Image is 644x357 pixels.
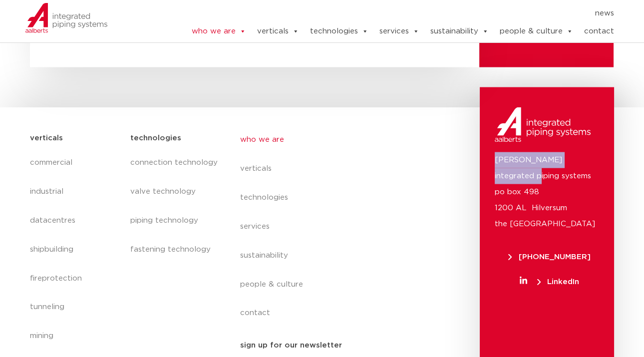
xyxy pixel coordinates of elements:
[240,241,423,270] a: sustainability
[30,130,63,146] h5: verticals
[240,299,423,328] a: contact
[379,21,419,41] a: services
[595,5,614,21] a: news
[30,322,120,351] a: mining
[240,270,423,299] a: people & culture
[130,148,220,177] a: connection technology
[30,235,120,264] a: shipbuilding
[130,177,220,206] a: valve technology
[584,21,614,41] a: contact
[508,253,590,261] span: [PHONE_NUMBER]
[192,21,246,41] a: who we are
[240,338,342,354] h5: sign up for our newsletter
[130,130,181,146] h5: technologies
[240,154,423,183] a: verticals
[130,206,220,235] a: piping technology
[30,264,120,293] a: fireprotection
[310,21,368,41] a: technologies
[495,278,604,286] a: LinkedIn
[30,206,120,235] a: datacentres
[30,148,120,177] a: commercial
[240,183,423,212] a: technologies
[240,125,423,328] nav: Menu
[257,21,299,41] a: verticals
[537,278,579,286] span: LinkedIn
[495,152,599,232] p: [PERSON_NAME] integrated piping systems po box 498 1200 AL Hilversum the [GEOGRAPHIC_DATA]
[30,293,120,322] a: tunneling
[130,235,220,264] a: fastening technology
[130,148,220,264] nav: Menu
[500,21,573,41] a: people & culture
[430,21,489,41] a: sustainability
[30,177,120,206] a: industrial
[495,253,604,261] a: [PHONE_NUMBER]
[240,212,423,241] a: services
[161,5,614,21] nav: Menu
[240,125,423,154] a: who we are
